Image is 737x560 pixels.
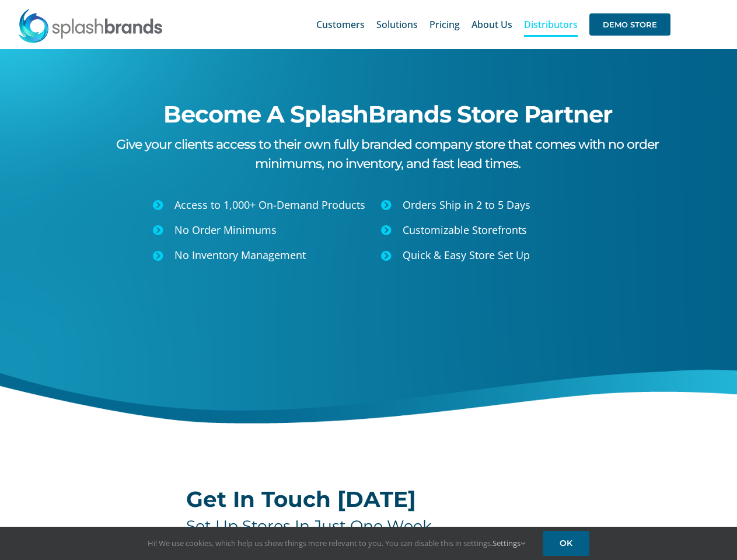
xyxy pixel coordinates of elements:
a: Pricing [429,6,460,43]
span: Become A SplashBrands Store Partner [163,100,612,128]
a: Customers [316,6,365,43]
span: Access to 1,000+ On-Demand Products [174,198,365,212]
img: SplashBrands.com Logo [18,8,163,43]
a: Settings [493,538,525,548]
span: Pricing [429,20,460,29]
h2: Get In Touch [DATE] [186,488,551,511]
a: OK [543,531,589,556]
span: Orders Ship in 2 to 5 Days [403,198,530,212]
a: DEMO STORE [589,6,670,43]
span: Customizable Storefronts [403,223,527,237]
span: About Us [471,20,512,29]
nav: Main Menu [316,6,670,43]
a: Distributors [524,6,578,43]
span: Give your clients access to their own fully branded company store that comes with no order minimu... [116,136,659,171]
span: No Order Minimums [174,223,277,237]
span: No Inventory Management [174,248,306,262]
h4: Set Up Stores In Just One Week [186,517,551,535]
span: Quick & Easy Store Set Up [403,248,530,262]
span: DEMO STORE [589,13,670,36]
span: Solutions [376,20,418,29]
span: Hi! We use cookies, which help us show things more relevant to you. You can disable this in setti... [148,538,525,548]
span: Distributors [524,20,578,29]
span: Customers [316,20,365,29]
